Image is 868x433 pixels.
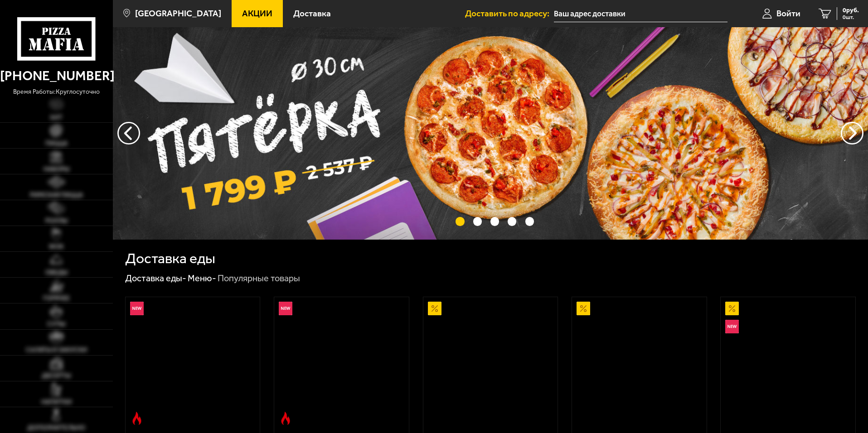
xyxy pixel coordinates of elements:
span: Наборы [44,166,69,173]
span: Салаты и закуски [26,347,87,353]
span: Роллы [45,218,68,224]
span: Супы [47,321,65,327]
img: Акционный [428,302,441,315]
a: НовинкаОстрое блюдоРимская с мясным ассорти [274,297,409,429]
span: Дополнительно [27,425,85,431]
button: точки переключения [508,217,516,226]
span: Акции [242,9,272,18]
img: Новинка [725,320,739,333]
img: Новинка [279,302,292,315]
img: Острое блюдо [130,412,144,425]
h1: Доставка еды [125,251,215,266]
span: 0 шт. [843,14,859,20]
img: Новинка [130,302,144,315]
button: следующий [117,122,140,144]
span: Десерты [42,373,71,379]
img: Острое блюдо [279,412,292,425]
span: Напитки [41,399,72,405]
input: Ваш адрес доставки [554,5,727,22]
span: Обеды [45,269,68,276]
span: Хит [50,115,63,121]
span: WOK [49,244,64,250]
button: точки переключения [525,217,534,226]
button: точки переключения [490,217,499,226]
span: Пицца [45,140,68,147]
span: Доставка [293,9,331,18]
button: предыдущий [841,122,863,144]
a: НовинкаОстрое блюдоРимская с креветками [126,297,260,429]
span: Римская пицца [30,192,83,198]
a: АкционныйАль-Шам 25 см (тонкое тесто) [423,297,558,429]
span: 0 руб. [843,7,859,14]
a: Доставка еды- [125,273,186,284]
div: Популярные товары [218,273,300,284]
span: Горячее [43,295,70,302]
button: точки переключения [473,217,482,226]
a: Меню- [188,273,216,284]
span: [GEOGRAPHIC_DATA] [135,9,221,18]
img: Акционный [725,302,739,315]
a: АкционныйНовинкаВсё включено [721,297,855,429]
button: точки переключения [456,217,464,226]
a: АкционныйПепперони 25 см (толстое с сыром) [572,297,707,429]
span: Войти [776,9,800,18]
span: Доставить по адресу: [465,9,554,18]
img: Акционный [577,302,590,315]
